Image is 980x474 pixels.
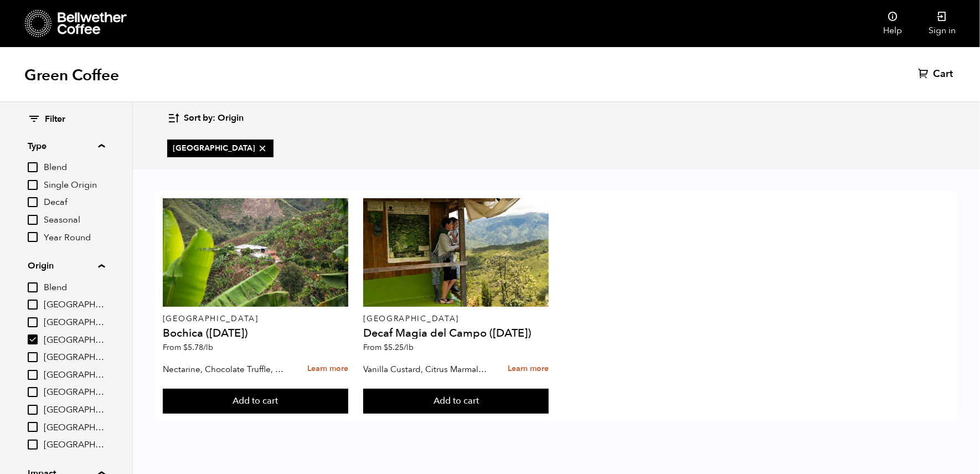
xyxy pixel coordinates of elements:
a: Learn more [307,357,348,381]
span: [GEOGRAPHIC_DATA] [173,143,268,154]
input: Seasonal [28,215,38,225]
span: Sort by: Origin [184,112,244,125]
button: Sort by: Origin [167,105,244,131]
span: $ [384,342,388,353]
input: Blend [28,282,38,292]
span: [GEOGRAPHIC_DATA] [44,334,105,347]
input: [GEOGRAPHIC_DATA] [28,422,38,432]
span: [GEOGRAPHIC_DATA] [44,317,105,329]
span: $ [183,342,188,353]
span: [GEOGRAPHIC_DATA] [44,352,105,364]
span: Year Round [44,232,105,244]
summary: Origin [28,259,105,272]
p: [GEOGRAPHIC_DATA] [163,315,348,323]
span: Blend [44,282,105,294]
span: Seasonal [44,214,105,226]
input: Blend [28,162,38,172]
button: Add to cart [163,389,348,414]
input: Decaf [28,197,38,207]
input: Year Round [28,232,38,242]
span: /lb [404,342,414,353]
span: From [363,342,414,353]
span: [GEOGRAPHIC_DATA] [44,387,105,399]
span: [GEOGRAPHIC_DATA] [44,404,105,416]
span: Blend [44,162,105,174]
input: [GEOGRAPHIC_DATA] [28,317,38,327]
bdi: 5.78 [183,342,213,353]
span: [GEOGRAPHIC_DATA] [44,422,105,434]
button: Add to cart [363,389,549,414]
span: [GEOGRAPHIC_DATA] [44,439,105,451]
p: Vanilla Custard, Citrus Marmalade, Caramel [363,361,489,378]
h1: Green Coffee [24,65,119,85]
span: [GEOGRAPHIC_DATA] [44,369,105,382]
a: Learn more [508,357,549,381]
span: Filter [45,114,65,126]
input: [GEOGRAPHIC_DATA] [28,387,38,397]
p: [GEOGRAPHIC_DATA] [363,315,549,323]
input: [GEOGRAPHIC_DATA] [28,440,38,450]
span: From [163,342,213,353]
input: [GEOGRAPHIC_DATA] [28,370,38,380]
p: Nectarine, Chocolate Truffle, Brown Sugar [163,361,289,378]
input: Single Origin [28,180,38,190]
bdi: 5.25 [384,342,414,353]
a: Cart [918,68,956,81]
h4: Bochica ([DATE]) [163,328,348,339]
summary: Type [28,140,105,153]
span: Decaf [44,197,105,209]
input: [GEOGRAPHIC_DATA] [28,405,38,415]
span: Single Origin [44,179,105,192]
input: [GEOGRAPHIC_DATA] [28,352,38,362]
input: [GEOGRAPHIC_DATA] [28,300,38,310]
span: [GEOGRAPHIC_DATA] [44,299,105,311]
input: [GEOGRAPHIC_DATA] [28,334,38,344]
span: /lb [203,342,213,353]
h4: Decaf Magia del Campo ([DATE]) [363,328,549,339]
span: Cart [933,68,953,81]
